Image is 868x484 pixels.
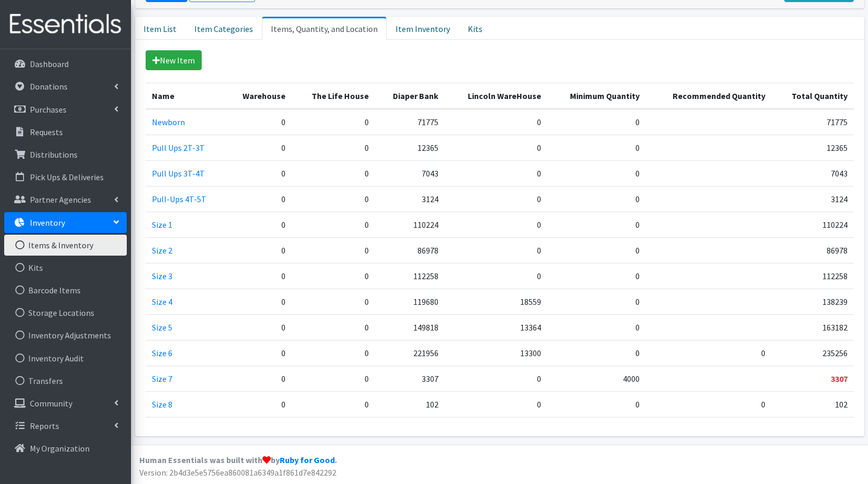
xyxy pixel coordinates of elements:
td: 0 [445,391,547,417]
td: 0 [547,212,646,237]
td: 0 [226,109,292,135]
td: 18559 [445,289,547,314]
td: 163182 [772,314,854,340]
td: 102 [375,391,445,417]
td: 0 [292,135,375,160]
td: 0 [547,314,646,340]
a: Size 5 [152,322,172,333]
td: 0 [547,109,646,135]
td: 0 [226,135,292,160]
td: 86978 [772,237,854,263]
th: Recommended Quantity [646,83,772,109]
td: 0 [226,340,292,366]
a: Size 7 [152,373,172,384]
td: 0 [226,289,292,314]
span: Version: 2b4d3e5e5756ea860081a6349a1f861d7e842292 [139,467,336,478]
td: 138239 [772,289,854,314]
td: 149818 [375,314,445,340]
td: 0 [226,263,292,289]
td: 0 [226,186,292,212]
a: New Item [146,50,202,70]
a: Pull-Ups 4T-5T [152,194,206,204]
td: 0 [547,263,646,289]
a: Requests [4,122,127,142]
th: Name [146,83,226,109]
a: Partner Agencies [4,189,127,210]
p: My Organization [30,443,90,454]
a: Inventory Audit [4,348,127,369]
td: 0 [292,212,375,237]
a: Inventory Adjustments [4,325,127,346]
td: 112258 [772,263,854,289]
a: Dashboard [4,53,127,74]
td: 221956 [375,340,445,366]
p: Dashboard [30,59,69,69]
p: Reports [30,421,59,431]
a: Items, Quantity, and Location [262,17,387,40]
p: Purchases [30,104,67,115]
td: 71775 [772,109,854,135]
td: 112258 [375,263,445,289]
td: 0 [445,263,547,289]
td: 3124 [772,186,854,212]
a: Size 1 [152,219,172,230]
p: Donations [30,81,68,92]
td: 0 [646,340,772,366]
p: Inventory [30,217,65,228]
td: 71775 [375,109,445,135]
td: 86978 [375,237,445,263]
td: 0 [547,340,646,366]
a: Items & Inventory [4,235,127,256]
td: 0 [646,391,772,417]
td: 0 [547,160,646,186]
td: 0 [445,160,547,186]
td: 0 [445,212,547,237]
a: Kits [459,17,491,40]
a: Item List [135,17,185,40]
td: 0 [547,289,646,314]
p: Distributions [30,149,78,160]
td: 0 [445,186,547,212]
td: 0 [292,237,375,263]
td: 0 [292,160,375,186]
a: Size 8 [152,399,172,410]
td: 12365 [772,135,854,160]
a: Ruby for Good [280,455,335,465]
td: 0 [445,366,547,391]
a: Inventory [4,212,127,233]
td: 0 [445,135,547,160]
td: 0 [547,186,646,212]
a: Kits [4,257,127,278]
td: 7043 [375,160,445,186]
a: Pull Ups 3T-4T [152,168,205,179]
td: 13364 [445,314,547,340]
a: Distributions [4,144,127,165]
a: Barcode Items [4,280,127,301]
th: Diaper Bank [375,83,445,109]
td: 110224 [375,212,445,237]
td: 0 [292,263,375,289]
a: Item Categories [185,17,262,40]
td: 3307 [772,366,854,391]
a: Community [4,393,127,414]
td: 3124 [375,186,445,212]
a: Size 3 [152,271,172,281]
td: 4000 [547,366,646,391]
td: 0 [445,109,547,135]
td: 3307 [375,366,445,391]
th: Lincoln WareHouse [445,83,547,109]
th: The Life House [292,83,375,109]
td: 0 [292,391,375,417]
td: 0 [445,237,547,263]
td: 119680 [375,289,445,314]
th: Warehouse [226,83,292,109]
a: Purchases [4,99,127,120]
a: Reports [4,415,127,436]
td: 0 [292,366,375,391]
td: 0 [292,186,375,212]
td: 0 [226,366,292,391]
td: 13300 [445,340,547,366]
td: 0 [547,237,646,263]
td: 0 [226,160,292,186]
a: Size 2 [152,245,172,256]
